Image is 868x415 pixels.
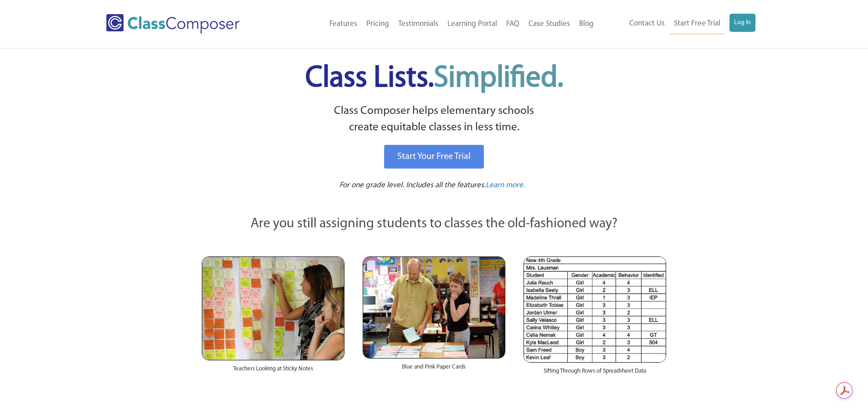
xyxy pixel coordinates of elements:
a: Learn more. [486,180,525,191]
p: Are you still assigning students to classes the old-fashioned way? [202,214,667,234]
a: Testimonials [394,14,443,34]
a: Learning Portal [443,14,502,34]
a: Start Your Free Trial [384,145,484,169]
span: Class Lists. [305,64,563,93]
div: Teachers Looking at Sticky Notes [202,360,344,382]
div: Sifting Through Rows of Spreadsheet Data [524,363,666,384]
a: Features [325,14,362,34]
span: For one grade level. Includes all the features. [339,181,486,189]
a: Log In [729,14,755,32]
nav: Header Menu [598,14,755,34]
nav: Header Menu [277,14,598,34]
span: Learn more. [486,181,525,189]
a: Contact Us [625,14,669,34]
a: Blog [575,14,598,34]
a: FAQ [502,14,524,34]
p: Class Composer helps elementary schools create equitable classes in less time. [200,103,668,136]
span: Simplified. [434,64,563,93]
span: Start Your Free Trial [397,152,471,161]
img: Teachers Looking at Sticky Notes [202,256,344,360]
a: Pricing [362,14,394,34]
img: Spreadsheets [524,256,666,363]
a: Case Studies [524,14,575,34]
img: Blue and Pink Paper Cards [363,256,505,358]
div: Blue and Pink Paper Cards [363,359,505,380]
img: Class Composer [106,14,240,34]
a: Start Free Trial [669,14,725,34]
